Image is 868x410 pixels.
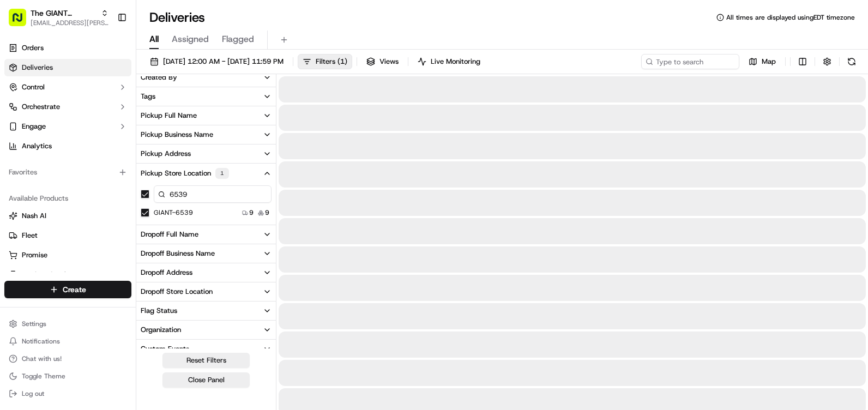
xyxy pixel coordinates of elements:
[103,158,175,169] span: API Documentation
[4,164,131,181] div: Favorites
[136,282,276,301] button: Dropoff Store Location
[22,270,74,280] span: Product Catalog
[141,287,213,297] div: Dropoff Store Location
[316,57,347,67] span: Filters
[4,334,131,349] button: Notifications
[141,111,197,120] div: Pickup Full Name
[28,70,196,82] input: Got a question? Start typing here...
[4,246,131,264] button: Promise
[4,369,131,384] button: Toggle Theme
[641,54,739,69] input: Type to search
[141,306,177,316] div: Flag Status
[22,211,46,221] span: Nash AI
[22,158,83,169] span: Knowledge Base
[298,54,352,69] button: Filters(1)
[149,33,159,46] span: All
[9,250,127,260] a: Promise
[136,244,276,263] button: Dropoff Business Name
[726,13,855,22] span: All times are displayed using EDT timezone
[4,281,131,298] button: Create
[141,268,192,278] div: Dropoff Address
[136,164,276,183] button: Pickup Store Location1
[744,54,781,69] button: Map
[31,8,97,19] button: The GIANT Company
[379,57,399,67] span: Views
[136,144,276,163] button: Pickup Address
[141,92,155,101] div: Tags
[136,263,276,282] button: Dropoff Address
[265,208,269,217] span: 9
[136,87,276,106] button: Tags
[172,33,209,46] span: Assigned
[9,270,127,280] a: Product Catalog
[22,319,46,328] span: Settings
[22,250,47,260] span: Promise
[136,340,276,358] button: Custom Events
[4,4,113,31] button: The GIANT Company[EMAIL_ADDRESS][PERSON_NAME][DOMAIN_NAME]
[162,353,250,368] button: Reset Filters
[4,316,131,331] button: Settings
[22,43,44,53] span: Orders
[4,98,131,116] button: Orchestrate
[4,207,131,225] button: Nash AI
[337,57,347,67] span: ( 1 )
[4,351,131,366] button: Chat with us!
[92,159,101,168] div: 💻
[88,154,179,173] a: 💻API Documentation
[9,211,127,221] a: Nash AI
[136,106,276,125] button: Pickup Full Name
[149,9,205,26] h1: Deliveries
[431,57,480,67] span: Live Monitoring
[141,168,229,179] div: Pickup Store Location
[22,63,53,73] span: Deliveries
[136,125,276,144] button: Pickup Business Name
[22,122,46,131] span: Engage
[22,337,60,346] span: Notifications
[9,231,127,240] a: Fleet
[37,104,179,115] div: Start new chat
[4,227,131,244] button: Fleet
[4,59,131,76] a: Deliveries
[215,168,229,179] div: 1
[22,354,62,363] span: Chat with us!
[141,73,177,82] div: Created By
[37,115,138,124] div: We're available if you need us!
[154,208,193,217] label: GIANT-6539
[31,19,108,27] button: [EMAIL_ADDRESS][PERSON_NAME][DOMAIN_NAME]
[22,372,65,381] span: Toggle Theme
[141,230,198,239] div: Dropoff Full Name
[136,302,276,320] button: Flag Status
[141,344,189,354] div: Custom Events
[141,249,215,258] div: Dropoff Business Name
[22,102,60,112] span: Orchestrate
[4,79,131,96] button: Control
[136,225,276,244] button: Dropoff Full Name
[154,185,272,203] input: Pickup Store Location
[185,107,198,120] button: Start new chat
[4,137,131,155] a: Analytics
[108,185,132,193] span: Pylon
[4,39,131,57] a: Orders
[22,141,52,151] span: Analytics
[11,44,198,61] p: Welcome 👋
[361,54,403,69] button: Views
[11,11,33,33] img: Nash
[136,68,276,87] button: Created By
[22,82,45,92] span: Control
[145,54,288,69] button: [DATE] 12:00 AM - [DATE] 11:59 PM
[163,57,284,67] span: [DATE] 12:00 AM - [DATE] 11:59 PM
[413,54,485,69] button: Live Monitoring
[11,159,20,168] div: 📗
[162,372,250,388] button: Close Panel
[136,321,276,339] button: Organization
[844,54,859,69] button: Refresh
[22,231,38,240] span: Fleet
[762,57,776,67] span: Map
[77,184,132,193] a: Powered byPylon
[141,325,181,335] div: Organization
[11,104,31,124] img: 1736555255976-a54dd68f-1ca7-489b-9aae-adbdc363a1c4
[4,118,131,135] button: Engage
[22,389,44,398] span: Log out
